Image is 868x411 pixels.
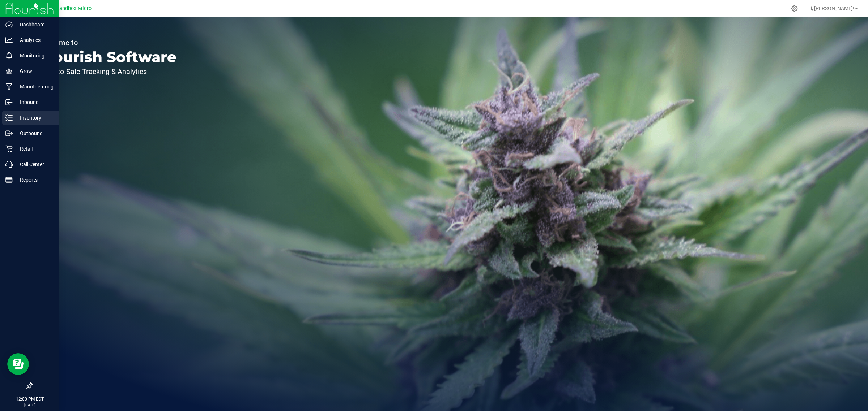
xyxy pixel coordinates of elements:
[5,52,13,59] inline-svg: Monitoring
[5,21,13,28] inline-svg: Dashboard
[13,82,56,91] p: Manufacturing
[39,50,176,64] p: Flourish Software
[5,83,13,90] inline-svg: Manufacturing
[7,353,29,375] iframe: Resource center
[13,20,56,29] p: Dashboard
[5,36,13,44] inline-svg: Analytics
[5,130,13,137] inline-svg: Outbound
[5,145,13,152] inline-svg: Retail
[39,68,176,75] p: Seed-to-Sale Tracking & Analytics
[5,99,13,106] inline-svg: Inbound
[3,396,56,402] p: 12:00 PM EDT
[13,36,56,44] p: Analytics
[13,51,56,60] p: Monitoring
[13,113,56,122] p: Inventory
[3,402,56,408] p: [DATE]
[13,67,56,75] p: Grow
[5,161,13,168] inline-svg: Call Center
[5,114,13,121] inline-svg: Inventory
[13,160,56,169] p: Call Center
[56,5,92,12] span: Sandbox Micro
[39,39,176,46] p: Welcome to
[5,176,13,183] inline-svg: Reports
[13,129,56,138] p: Outbound
[790,5,799,12] div: Manage settings
[807,5,854,11] span: Hi, [PERSON_NAME]!
[13,176,56,184] p: Reports
[13,98,56,107] p: Inbound
[5,68,13,75] inline-svg: Grow
[13,144,56,153] p: Retail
